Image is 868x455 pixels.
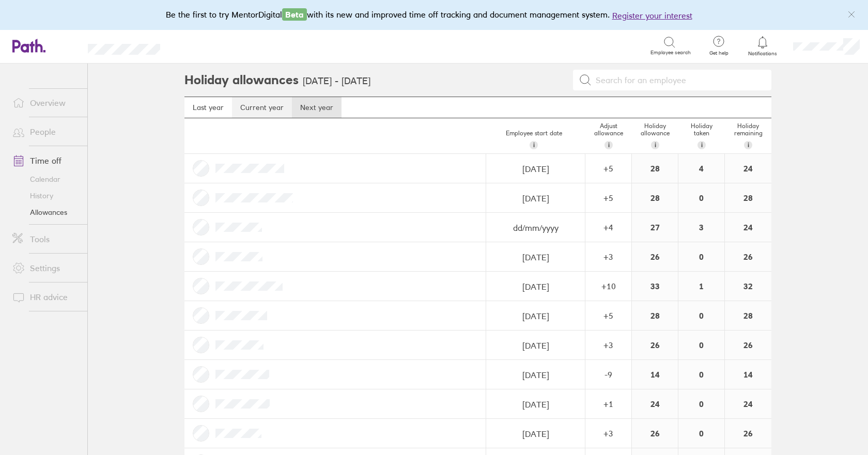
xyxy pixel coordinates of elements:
[632,154,678,183] div: 28
[487,213,584,242] input: dd/mm/yyyy
[650,50,691,56] span: Employee search
[487,302,584,331] input: dd/mm/yyyy
[655,141,656,149] span: i
[592,70,765,90] input: Search for an employee
[184,97,232,118] a: Last year
[678,301,724,330] div: 0
[725,301,771,330] div: 28
[586,399,631,409] div: + 1
[632,301,678,330] div: 28
[586,429,631,438] div: + 3
[608,141,610,149] span: i
[725,331,771,359] div: 26
[725,242,771,271] div: 26
[487,272,584,301] input: dd/mm/yyyy
[632,118,678,153] div: Holiday allowance
[487,390,584,419] input: dd/mm/yyyy
[632,183,678,212] div: 28
[586,340,631,350] div: + 3
[632,242,678,271] div: 26
[586,223,631,232] div: + 4
[678,419,724,448] div: 0
[586,311,631,320] div: + 5
[725,360,771,389] div: 14
[487,360,584,389] input: dd/mm/yyyy
[303,76,370,87] h3: [DATE] - [DATE]
[166,8,703,22] div: Be the first to try MentorDigital with its new and improved time off tracking and document manage...
[586,370,631,379] div: -9
[487,184,584,213] input: dd/mm/yyyy
[586,164,631,173] div: + 5
[746,51,780,57] span: Notifications
[4,258,87,278] a: Settings
[678,154,724,183] div: 4
[487,154,584,183] input: dd/mm/yyyy
[678,331,724,359] div: 0
[678,242,724,271] div: 0
[482,125,585,153] div: Employee start date
[725,389,771,418] div: 24
[632,419,678,448] div: 26
[678,272,724,301] div: 1
[701,141,703,149] span: i
[702,50,736,56] span: Get help
[586,193,631,202] div: + 5
[748,141,749,149] span: i
[232,97,292,118] a: Current year
[632,360,678,389] div: 14
[4,92,87,113] a: Overview
[4,287,87,307] a: HR advice
[725,183,771,212] div: 28
[725,419,771,448] div: 26
[188,41,214,50] div: Search
[533,141,535,149] span: i
[725,272,771,301] div: 32
[4,204,87,221] a: Allowances
[632,213,678,242] div: 27
[678,213,724,242] div: 3
[585,118,632,153] div: Adjust allowance
[487,419,584,448] input: dd/mm/yyyy
[725,118,771,153] div: Holiday remaining
[4,121,87,142] a: People
[632,389,678,418] div: 24
[586,252,631,261] div: + 3
[632,272,678,301] div: 33
[4,150,87,171] a: Time off
[632,331,678,359] div: 26
[678,389,724,418] div: 0
[746,35,780,57] a: Notifications
[4,229,87,249] a: Tools
[678,360,724,389] div: 0
[282,8,307,21] span: Beta
[612,9,692,22] button: Register your interest
[678,183,724,212] div: 0
[586,281,631,291] div: + 10
[292,97,342,118] a: Next year
[4,171,87,187] a: Calendar
[487,243,584,272] input: dd/mm/yyyy
[725,154,771,183] div: 24
[725,213,771,242] div: 24
[678,118,725,153] div: Holiday taken
[184,64,299,97] h2: Holiday allowances
[4,187,87,204] a: History
[487,331,584,360] input: dd/mm/yyyy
